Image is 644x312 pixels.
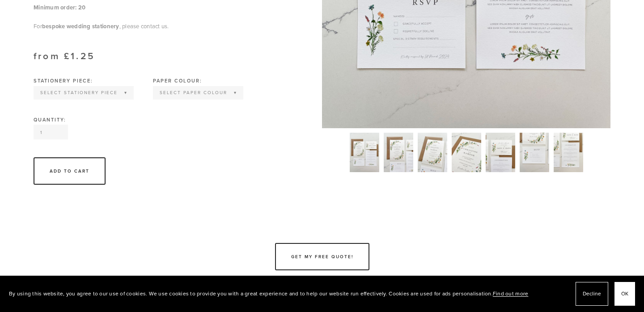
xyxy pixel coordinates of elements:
[34,51,300,61] div: from £1.25
[9,287,528,300] p: By using this website, you agree to our use of cookies. We use cookies to provide you with a grea...
[154,87,242,99] select: Select Paper colour
[614,282,635,306] button: OK
[486,133,515,172] img: save-the-date.jpg
[153,78,243,83] div: Paper colour:
[275,243,369,270] a: Get my free quote!
[34,157,106,185] div: Add To Cart
[34,117,300,122] div: Quantity:
[42,22,119,30] strong: bespoke wedding stationery
[576,282,608,306] button: Decline
[554,133,583,172] img: information.jpg
[583,287,601,300] span: Decline
[520,133,549,172] img: rsvp.jpg
[621,287,628,300] span: OK
[384,133,413,172] img: invite-2.jpg
[34,78,134,83] div: Stationery piece:
[34,125,68,139] input: Quantity
[50,168,89,174] div: Add To Cart
[42,22,119,30] a: bespoke wedding stationery
[34,87,133,99] select: Select Stationery piece
[350,133,379,172] img: wildflower-invite-web.jpg
[34,20,300,33] p: For , please contact us.
[493,290,528,297] a: Find out more
[418,133,447,172] img: invite.jpg
[34,3,85,12] strong: Minimum order: 20
[452,133,481,172] img: invite-3.jpg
